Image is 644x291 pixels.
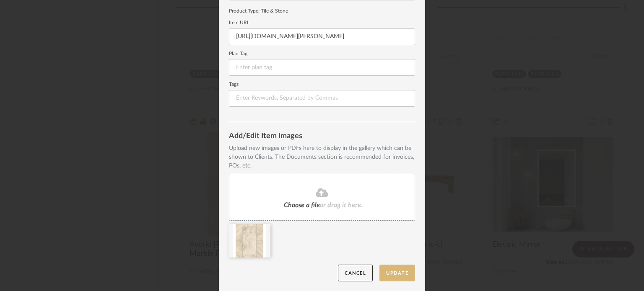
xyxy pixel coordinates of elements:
[338,265,373,282] button: Cancel
[229,21,415,25] label: Item URL
[229,7,415,15] div: Product Type
[229,82,415,87] label: Tags
[229,52,415,56] label: Plan Tag
[284,202,320,209] span: Choose a file
[229,144,415,170] div: Upload new images or PDFs here to display in the gallery which can be shown to Clients. The Docum...
[229,132,415,141] div: Add/Edit Item Images
[229,59,415,76] input: Enter plan tag
[258,8,288,13] span: : Tile & Stone
[229,28,415,45] input: Enter URL
[379,265,415,282] button: Update
[229,90,415,107] input: Enter Keywords, Separated by Commas
[320,202,363,209] span: or drag it here.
